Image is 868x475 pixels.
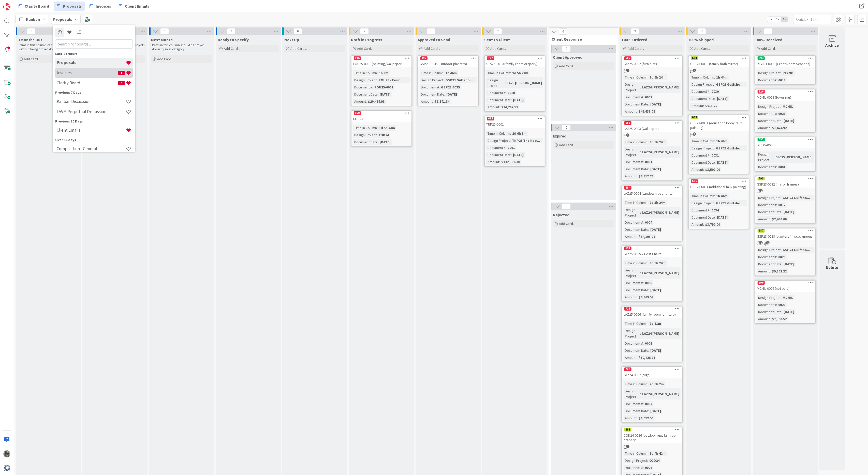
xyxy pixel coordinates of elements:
[793,15,831,24] input: Quick Filter...
[353,99,366,104] div: Amount
[55,39,133,49] input: Search for boards...
[486,145,506,150] div: Document #
[444,70,444,76] span: :
[703,167,704,172] span: :
[777,164,787,170] div: 0001
[486,90,506,96] div: Document #
[622,121,682,132] div: 683LAZ25-0003 (wallpaper)
[118,71,125,75] span: 1
[622,307,682,311] div: 725
[773,154,774,160] span: :
[781,104,781,109] span: :
[714,138,715,144] span: :
[433,99,433,104] span: :
[624,74,648,80] div: Time in Column
[688,37,714,42] span: 100% Shipped
[758,138,765,141] div: 692
[373,84,394,90] div: FOU25-0001
[643,159,644,165] span: :
[512,152,525,158] div: [DATE]
[96,3,111,9] span: Invoices
[486,70,510,76] div: Time in Column
[351,111,411,122] div: 860COD24
[757,77,776,83] div: Document #
[644,94,653,100] div: 0002
[378,139,392,145] div: [DATE]
[351,115,411,122] div: COD24
[500,159,521,165] div: $132,391.30
[689,56,749,67] div: 688GSP23-0030 (family bath mirror)
[377,70,378,76] span: :
[689,179,749,183] div: 686
[648,101,649,107] span: :
[755,176,815,188] div: 691GSP23-0032 (mirror frames)
[427,28,435,34] span: 1
[644,159,653,165] div: 0003
[484,37,510,42] span: Sent to Client
[160,28,169,34] span: 0
[755,89,815,94] div: 726
[439,84,440,90] span: :
[624,56,631,60] div: 682
[378,91,392,97] div: [DATE]
[710,89,720,94] div: 0030
[641,149,681,155] div: LAZ24 [PERSON_NAME]
[622,246,682,257] div: 694LAZ25-0005 2 Host Chairs
[3,450,10,457] img: PA
[485,116,545,121] div: 695
[378,70,390,76] div: 1h 3m
[511,152,512,158] span: :
[757,125,770,131] div: Amount
[624,82,640,93] div: Design Project
[703,103,704,109] span: :
[377,132,377,138] span: :
[691,116,698,119] div: 689
[218,37,249,42] span: Ready to Specify
[622,186,682,190] div: 684
[3,465,10,472] img: avatar
[776,111,777,116] span: :
[57,128,126,133] h4: Client Emails
[782,118,796,124] div: [DATE]
[18,37,42,42] span: 3 Months Out
[510,131,511,136] span: :
[444,77,474,83] div: GSP23 Gulfsho...
[433,99,451,104] div: $1,841.84
[622,60,682,67] div: LAZ25-0002 (furniture)
[562,125,571,131] span: 0
[626,133,629,137] span: 1
[690,74,714,80] div: Time in Column
[640,84,641,90] span: :
[624,146,640,158] div: Design Project
[485,116,545,128] div: 695TNP25-0001
[19,43,78,52] p: Items in this column can be simply projects without being broken down
[486,97,511,103] div: Document Date
[624,173,637,179] div: Amount
[25,3,49,9] span: Clarity Board
[55,137,133,143] div: Over 30 days
[227,28,236,34] span: 0
[691,56,698,60] div: 688
[443,77,444,83] span: :
[622,186,682,197] div: 684LAZ25-0004 (window treatments)
[755,56,815,60] div: 693
[353,77,377,83] div: Design Project
[360,28,369,34] span: 2
[757,151,773,163] div: Design Project
[690,82,714,87] div: Design Project
[704,167,721,172] div: $3,500.00
[624,101,648,107] div: Document Date
[378,91,378,97] span: :
[420,77,443,83] div: Design Project
[559,143,575,147] span: Add Card...
[559,28,567,35] span: 0
[637,109,656,114] div: $49,633.05
[777,111,787,116] div: 0028
[622,56,682,67] div: 682LAZ25-0002 (furniture)
[378,125,396,131] div: 1d 5h 44m
[781,17,788,22] span: 3x
[716,96,729,101] div: [DATE]
[354,111,361,115] div: 860
[757,164,776,170] div: Document #
[755,60,815,67] div: REYNO-0039 (Great Room Sconces)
